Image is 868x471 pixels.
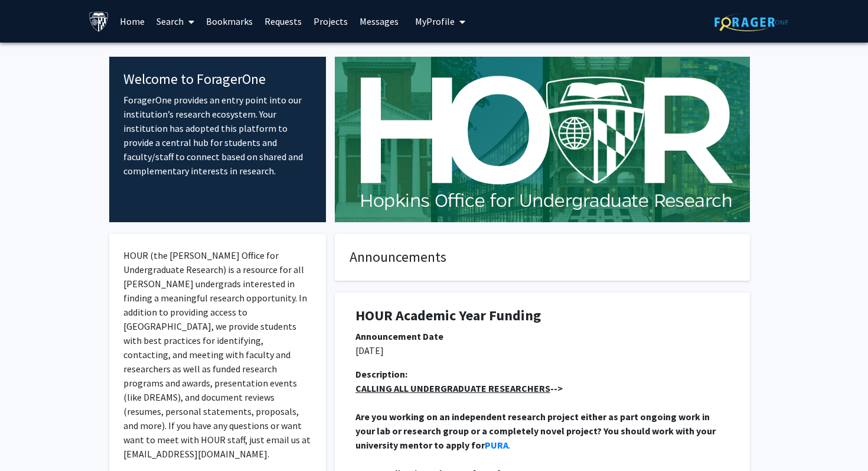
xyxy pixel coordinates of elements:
a: Bookmarks [200,1,259,42]
div: Announcement Date [355,329,729,343]
a: Home [114,1,151,42]
a: PURA [485,439,508,451]
img: Johns Hopkins University Logo [89,11,109,32]
iframe: Chat [9,418,50,462]
h1: HOUR Academic Year Funding [355,307,729,324]
p: ForagerOne provides an entry point into our institution’s research ecosystem. Your institution ha... [123,93,312,178]
a: Requests [259,1,308,42]
p: HOUR (the [PERSON_NAME] Office for Undergraduate Research) is a resource for all [PERSON_NAME] un... [123,248,312,461]
a: Projects [308,1,354,42]
h4: Welcome to ForagerOne [123,71,312,88]
a: Messages [354,1,404,42]
a: Search [151,1,200,42]
p: . [355,410,729,452]
div: Description: [355,367,729,381]
p: [DATE] [355,343,729,358]
strong: --> [355,382,563,394]
span: My Profile [415,15,455,27]
h4: Announcements [350,249,735,266]
img: ForagerOne Logo [714,13,788,31]
strong: Are you working on an independent research project either as part ongoing work in your lab or res... [355,411,717,451]
img: Cover Image [335,57,750,222]
u: CALLING ALL UNDERGRADUATE RESEARCHERS [355,382,550,394]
